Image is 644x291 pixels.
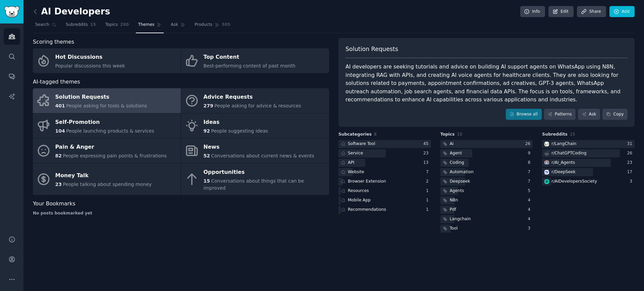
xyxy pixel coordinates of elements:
span: 15 [90,22,96,28]
div: 45 [423,141,431,147]
span: 8 [374,132,377,137]
div: Hot Discussions [55,52,125,63]
span: 279 [204,103,213,108]
div: 13 [423,160,431,166]
div: Langchain [450,216,471,222]
span: Themes [138,22,155,28]
div: API [348,160,354,166]
div: Top Content [204,52,296,63]
div: 7 [528,179,533,185]
span: Best-performing content of past month [204,63,296,68]
a: Agents5 [440,187,533,195]
div: 3 [528,226,533,232]
div: 31 [627,141,635,147]
div: News [204,142,314,153]
div: 1 [426,188,431,194]
div: Money Talk [55,171,152,181]
div: Advice Requests [204,92,301,103]
div: No posts bookmarked yet [33,210,329,216]
span: Scoring themes [33,38,74,46]
a: r/ChatGPTCoding26 [542,149,635,158]
div: r/ DeepSeek [551,169,575,175]
a: Products305 [192,19,232,33]
a: News52Conversations about current news & events [181,138,329,163]
a: Subreddits15 [63,19,98,33]
span: Conversations about things that can be improved [204,178,304,191]
div: 1 [426,207,431,213]
a: AI_Agentsr/AI_Agents23 [542,159,635,167]
span: 92 [204,128,210,134]
a: API13 [338,159,431,167]
a: Ai26 [440,140,533,148]
img: AI_Agents [544,160,549,165]
a: LangChainr/LangChain31 [542,140,635,148]
a: Top ContentBest-performing content of past month [181,48,329,73]
span: Subcategories [338,132,372,138]
a: Deepseek7 [440,178,533,186]
a: Search [33,19,59,33]
span: Popular discussions this week [55,63,125,68]
div: Opportunities [204,167,326,178]
a: Pdf4 [440,206,533,214]
div: Agent [450,150,462,156]
img: AIDevelopersSociety [544,179,549,184]
a: Pain & Anger82People expressing pain points & frustrations [33,138,181,163]
span: Your Bookmarks [33,200,75,208]
span: 401 [55,103,65,108]
a: Edit [548,6,574,17]
div: 1 [426,197,431,203]
a: Langchain4 [440,215,533,224]
a: Browser Extension2 [338,178,431,186]
span: 15 [204,178,210,184]
span: 23 [55,182,62,187]
a: DeepSeekr/DeepSeek17 [542,168,635,177]
div: AI developers are seeking tutorials and advice on building AI support agents on WhatsApp using N8... [345,63,628,104]
a: Advice Requests279People asking for advice & resources [181,88,329,113]
span: Subreddits [542,132,568,138]
a: Mobile App1 [338,196,431,205]
a: Self-Promotion104People launching products & services [33,113,181,138]
a: Agent9 [440,149,533,158]
span: Solution Requests [345,45,398,53]
a: Resources1 [338,187,431,195]
span: Search [35,22,49,28]
a: Automation7 [440,168,533,177]
span: 82 [55,153,62,158]
div: r/ LangChain [551,141,576,147]
div: 8 [528,160,533,166]
a: Hot DiscussionsPopular discussions this week [33,48,181,73]
div: Agents [450,188,464,194]
a: Opportunities15Conversations about things that can be improved [181,163,329,195]
span: People suggesting ideas [211,128,268,134]
div: 5 [528,188,533,194]
div: 7 [528,169,533,175]
h2: AI Developers [33,6,110,17]
div: 4 [528,197,533,203]
a: Recommendations1 [338,206,431,214]
div: Browser Extension [348,179,386,185]
div: Solution Requests [55,92,147,103]
span: People asking for advice & resources [214,103,301,108]
span: People expressing pain points & frustrations [63,153,167,158]
span: Subreddits [66,22,88,28]
div: 4 [528,207,533,213]
span: People asking for tools & solutions [66,103,147,108]
span: 305 [222,22,230,28]
a: Ask [578,109,600,120]
div: Self-Promotion [55,117,154,128]
a: Patterns [544,109,576,120]
a: Themes [136,19,164,33]
a: AIDevelopersSocietyr/AIDevelopersSociety3 [542,178,635,186]
div: r/ AI_Agents [551,160,575,166]
div: Mobile App [348,197,371,203]
a: Ideas92People suggesting ideas [181,113,329,138]
div: Deepseek [450,179,470,185]
a: Add [609,6,635,17]
div: Pdf [450,207,456,213]
div: 23 [423,150,431,156]
a: Tool3 [440,225,533,233]
div: 2 [426,179,431,185]
span: People talking about spending money [63,182,152,187]
img: GummySearch logo [4,6,19,18]
span: Topics [440,132,455,138]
